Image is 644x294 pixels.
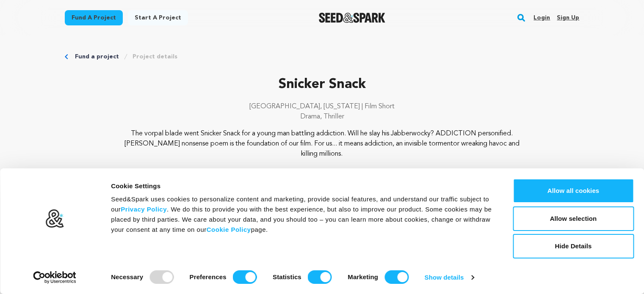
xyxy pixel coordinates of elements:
[65,10,123,25] a: Fund a project
[133,52,177,61] a: Project details
[75,52,119,61] a: Fund a project
[111,194,494,235] div: Seed&Spark uses cookies to personalize content and marketing, provide social features, and unders...
[273,273,301,280] strong: Statistics
[319,13,385,23] img: Seed&Spark Logo Dark Mode
[513,206,634,231] button: Allow selection
[190,273,227,280] strong: Preferences
[111,181,494,191] div: Cookie Settings
[18,271,92,284] a: Usercentrics Cookiebot - opens in a new window
[513,179,634,203] button: Allow all cookies
[65,102,580,112] p: [GEOGRAPHIC_DATA], [US_STATE] | Film Short
[111,273,143,280] strong: Necessary
[513,234,634,258] button: Hide Details
[65,112,580,122] p: Drama, Thriller
[207,226,251,233] a: Cookie Policy
[348,273,378,280] strong: Marketing
[65,74,580,95] p: Snicker Snack
[116,129,528,159] p: The vorpal blade went Snicker Snack for a young man battling addiction. Will he slay his Jabberwo...
[319,13,385,23] a: Seed&Spark Homepage
[533,11,550,25] a: Login
[45,209,64,228] img: logo
[121,206,167,213] a: Privacy Policy
[128,10,188,25] a: Start a project
[65,52,580,61] div: Breadcrumb
[557,11,579,25] a: Sign up
[425,271,474,284] a: Show details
